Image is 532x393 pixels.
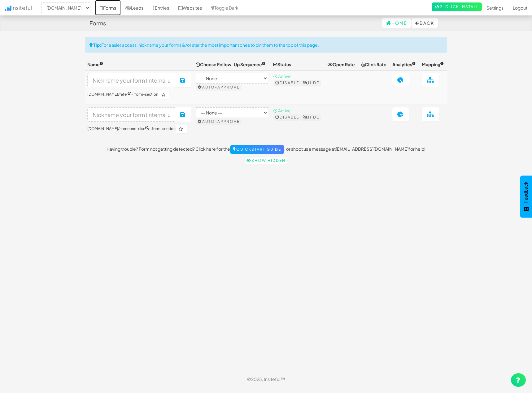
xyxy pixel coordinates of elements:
span: ⦿ Active [273,108,291,113]
a: [DOMAIN_NAME]/someone-else [87,126,148,131]
h4: Forms [89,20,106,26]
span: Feedback [523,182,529,203]
span: Analytics [392,62,416,67]
span: Name [87,62,103,67]
a: [EMAIL_ADDRESS][DOMAIN_NAME] [336,146,408,152]
input: Nickname your form (internal use only) [87,107,176,122]
p: Having trouble? Form not getting detected? Click here for the , or shoot us a message at for help! [85,145,447,154]
th: Open Rate [325,59,359,70]
button: Hide [301,114,321,120]
a: Show hidden [245,158,287,164]
span: ⦿ Active [273,73,291,79]
span: Choose Follow-Up Sequence [196,62,265,67]
button: Disable [274,114,301,120]
th: Status [271,59,325,70]
a: 2-Click Install [432,2,482,11]
a: [DOMAIN_NAME]/refer [87,92,131,97]
button: Disable [274,80,301,86]
span: Mapping [422,62,444,67]
button: Back [412,18,438,28]
a: Quickstart Guide [230,145,284,154]
th: Click Rate [359,59,390,70]
h6: > .form-section [87,125,191,133]
button: Feedback - Show survey [520,175,532,218]
button: Auto-approve [196,119,241,125]
h6: > .form-section [87,90,191,99]
button: Auto-approve [196,84,241,90]
strong: Tip: [93,42,101,48]
a: Home [382,18,411,28]
img: icon.png [5,6,11,11]
div: For easier access, nickname your forms &/or star the most important ones to pin them to the top o... [85,37,447,53]
button: Hide [301,80,321,86]
input: Nickname your form (internal use only) [87,73,176,87]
